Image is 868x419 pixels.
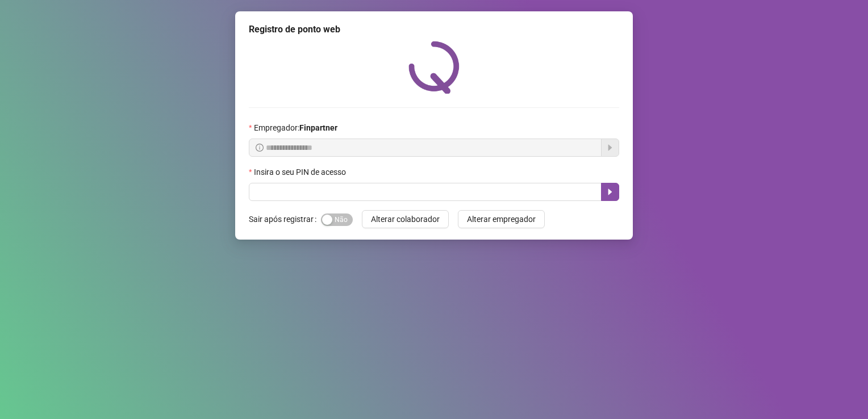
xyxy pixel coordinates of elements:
div: Registro de ponto web [249,23,619,36]
label: Insira o seu PIN de acesso [249,166,353,178]
span: Empregador : [254,121,337,134]
label: Sair após registrar [249,210,321,228]
img: QRPoint [408,41,460,94]
span: Alterar colaborador [371,213,440,225]
button: Alterar empregador [458,210,545,228]
span: Alterar empregador [467,213,536,225]
span: info-circle [256,144,264,152]
span: caret-right [606,187,615,196]
strong: Finpartner [299,123,337,132]
button: Alterar colaborador [362,210,449,228]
